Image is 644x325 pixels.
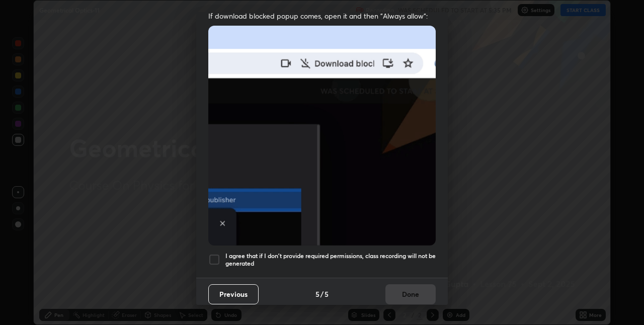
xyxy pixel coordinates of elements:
h4: 5 [315,289,319,299]
img: downloads-permission-blocked.gif [208,26,436,246]
h4: 5 [325,289,329,299]
h4: / [320,289,324,299]
span: If download blocked popup comes, open it and then "Always allow": [208,11,436,21]
button: Previous [208,284,259,304]
h5: I agree that if I don't provide required permissions, class recording will not be generated [225,252,436,268]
